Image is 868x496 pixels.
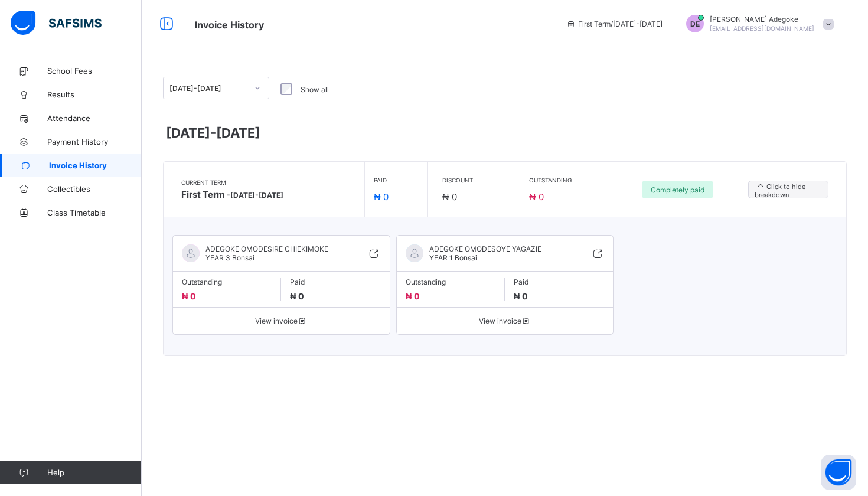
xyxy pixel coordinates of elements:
[182,278,272,286] span: Outstanding
[181,189,283,200] span: First Term
[290,291,304,301] span: ₦ 0
[182,291,196,301] span: ₦ 0
[205,253,254,262] span: YEAR 3 Bonsai
[514,278,604,286] span: Paid
[301,85,329,94] label: Show all
[429,244,541,253] span: ADEGOKE OMODESOYE YAGAZIE
[514,291,528,301] span: ₦ 0
[49,161,142,170] span: Invoice History
[166,125,260,141] span: [DATE]-[DATE]
[374,191,389,203] span: ₦ 0
[47,468,141,477] span: Help
[442,191,457,203] span: ₦ 0
[690,19,700,28] span: DE
[755,181,822,199] span: Click to hide breakdown
[227,191,283,200] span: - [DATE]-[DATE]
[374,177,389,184] span: Paid
[710,25,814,32] span: [EMAIL_ADDRESS][DOMAIN_NAME]
[821,455,856,490] button: Open asap
[205,244,328,253] span: ADEGOKE OMODESIRE CHIEKIMOKE
[182,316,381,325] span: View invoice
[195,19,264,31] span: School Fees
[47,66,142,76] span: School Fees
[529,177,572,184] span: Outstanding
[169,84,247,93] div: [DATE]-[DATE]
[406,278,495,286] span: Outstanding
[181,179,358,186] span: Current Term
[47,137,142,146] span: Payment History
[651,185,704,194] span: Completely paid
[11,11,102,35] img: safsims
[755,181,766,191] i: arrow
[566,19,663,28] span: session/term information
[674,15,840,32] div: DeborahAdegoke
[47,184,142,194] span: Collectibles
[406,316,605,325] span: View invoice
[442,177,473,184] span: Discount
[47,90,142,99] span: Results
[406,291,420,301] span: ₦ 0
[710,15,814,24] span: [PERSON_NAME] Adegoke
[47,208,142,217] span: Class Timetable
[47,113,142,123] span: Attendance
[529,191,544,203] span: ₦ 0
[429,253,477,262] span: YEAR 1 Bonsai
[290,278,380,286] span: Paid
